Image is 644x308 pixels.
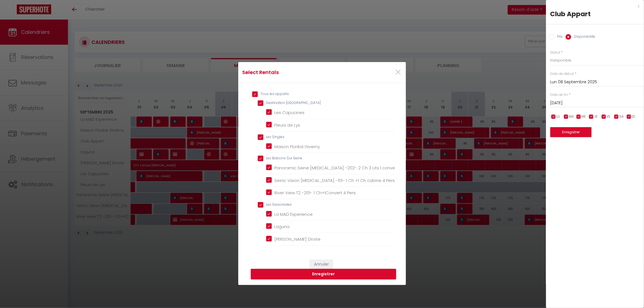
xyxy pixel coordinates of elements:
[632,114,635,119] span: DI
[550,50,560,55] label: Statut
[550,127,592,137] button: Enregistrer
[275,177,395,183] span: Seinic Vision [MEDICAL_DATA] -101- 1 Ch +1 Ch cabine 4 Pers
[550,10,640,18] div: Club Appart
[251,269,396,279] button: Enregistrer
[550,71,574,77] label: Date de début
[619,114,624,119] span: SA
[275,144,320,150] span: Maison Floréal Giverny
[275,211,313,217] span: La MAD Experience
[556,114,560,119] span: LU
[607,114,611,119] span: VE
[571,34,595,40] label: Disponibilité
[242,68,346,76] h4: Select Rentals
[569,114,574,119] span: MA
[4,2,21,19] button: Ouvrir le widget de chat LiveChat
[275,236,321,242] span: [PERSON_NAME] Droite
[550,92,568,98] label: Date de fin
[310,260,333,269] button: Annuler
[555,34,563,40] label: Prix
[395,67,402,79] button: Close
[582,114,586,119] span: ME
[594,114,598,119] span: JE
[546,3,640,10] div: x
[395,64,402,81] span: ×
